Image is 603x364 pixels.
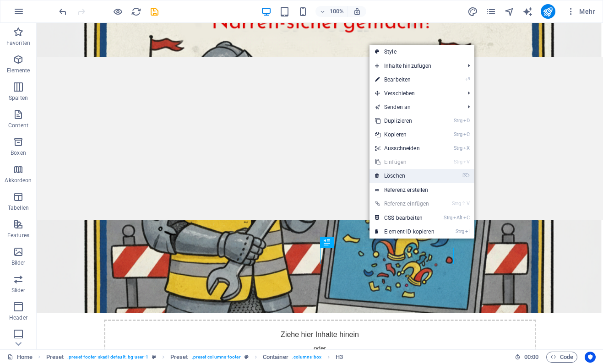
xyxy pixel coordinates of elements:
span: Verschieben [369,87,461,100]
p: Features [7,232,29,239]
p: Bilder [11,259,26,266]
i: Strg [454,145,462,151]
i: Dieses Element ist ein anpassbares Preset [152,354,156,359]
span: : [531,353,532,360]
a: ⏎Bearbeiten [369,73,440,87]
a: StrgAltCCSS bearbeiten [369,211,440,225]
i: V [467,201,469,206]
span: Klick zum Auswählen. Doppelklick zum Bearbeiten [263,352,288,363]
p: Favoriten [6,39,30,47]
span: Klick zum Auswählen. Doppelklick zum Bearbeiten [170,352,188,363]
a: Senden an [369,100,461,114]
h6: 100% [329,6,344,17]
i: Strg [454,131,462,137]
i: Dieses Element ist ein anpassbares Preset [244,354,249,359]
p: Content [8,122,28,129]
a: StrgXAusschneiden [369,141,440,155]
a: Klick, um Auswahl aufzuheben. Doppelklick öffnet Seitenverwaltung [7,352,33,363]
i: C [463,215,470,221]
button: reload [130,6,141,17]
i: Strg [452,201,461,206]
a: ⌦Löschen [369,169,440,183]
a: StrgVEinfügen [369,155,440,169]
i: Strg [454,159,462,165]
p: Akkordeon [5,177,32,184]
i: Strg [454,118,462,124]
h6: Session-Zeit [515,352,539,363]
div: Ziehe hier Inhalte hinein [67,297,500,362]
nav: breadcrumb [46,352,343,363]
i: V [463,159,470,165]
a: Referenz erstellen [369,183,474,197]
a: Style [369,45,474,59]
p: Header [9,314,27,321]
span: . preset-footer-skadi-default .bg-user-1 [67,352,148,363]
a: StrgDDuplizieren [369,114,440,128]
a: Strg⇧VReferenz einfügen [369,197,440,211]
button: text_generator [522,6,533,17]
i: Strg [456,228,464,234]
button: save [149,6,160,17]
i: Seite neu laden [131,6,141,17]
i: Save (Ctrl+S) [149,6,160,17]
button: undo [57,6,68,17]
p: Spalten [9,94,28,102]
i: C [463,131,470,137]
button: Usercentrics [585,352,596,363]
a: StrgIElement-ID kopieren [369,225,440,239]
i: Bei Größenänderung Zoomstufe automatisch an das gewählte Gerät anpassen. [353,7,361,16]
button: publish [541,4,555,19]
button: navigator [504,6,515,17]
i: D [463,118,470,124]
p: Slider [11,287,26,294]
span: . columns-box [292,352,321,363]
i: ⇧ [462,201,466,206]
i: X [463,145,470,151]
span: Klick zum Auswählen. Doppelklick zum Bearbeiten [336,352,343,363]
span: Inhalte hinzufügen [369,59,461,73]
i: Navigator [504,6,515,17]
button: Mehr [563,4,599,19]
span: Klick zum Auswählen. Doppelklick zum Bearbeiten [46,352,64,363]
button: design [467,6,478,17]
p: Boxen [11,149,26,157]
i: Seiten (Strg+Alt+S) [486,6,496,17]
span: Code [550,352,573,363]
i: Design (Strg+Alt+Y) [467,6,478,17]
i: Alt [453,215,462,221]
i: I [465,228,470,234]
button: 100% [315,6,348,17]
a: StrgCKopieren [369,128,440,141]
i: Veröffentlichen [543,6,553,17]
span: . preset-columns-footer [192,352,241,363]
span: Mehr [566,7,595,16]
button: Klicke hier, um den Vorschau-Modus zu verlassen [112,6,123,17]
i: ⏎ [466,76,470,82]
p: Tabellen [8,204,29,212]
i: AI Writer [522,6,533,17]
p: Elemente [7,67,30,74]
button: Code [546,352,577,363]
i: ⌦ [462,173,470,179]
i: Rückgängig: Elemente löschen (Strg+Z) [58,6,68,17]
button: pages [486,6,497,17]
span: 00 00 [524,352,538,363]
i: Strg [444,215,452,221]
